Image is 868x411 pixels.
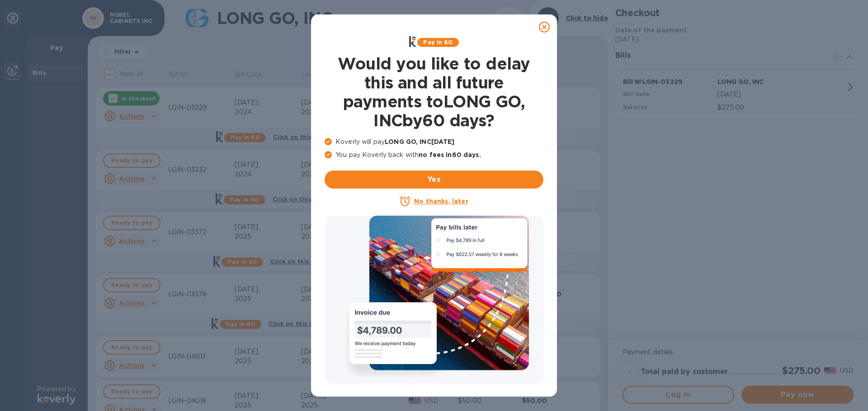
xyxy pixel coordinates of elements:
p: Koverly will pay [325,137,543,147]
p: You pay Koverly back with [325,150,543,160]
b: LONG GO, INC [DATE] [385,138,454,145]
h1: Would you like to delay this and all future payments to LONG GO, INC by 60 days ? [325,54,543,130]
b: Pay in 60 [423,39,453,46]
u: No thanks, later [414,198,468,205]
span: Yes [332,174,536,185]
button: Yes [325,171,543,189]
b: no fees in 60 days . [419,151,481,158]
